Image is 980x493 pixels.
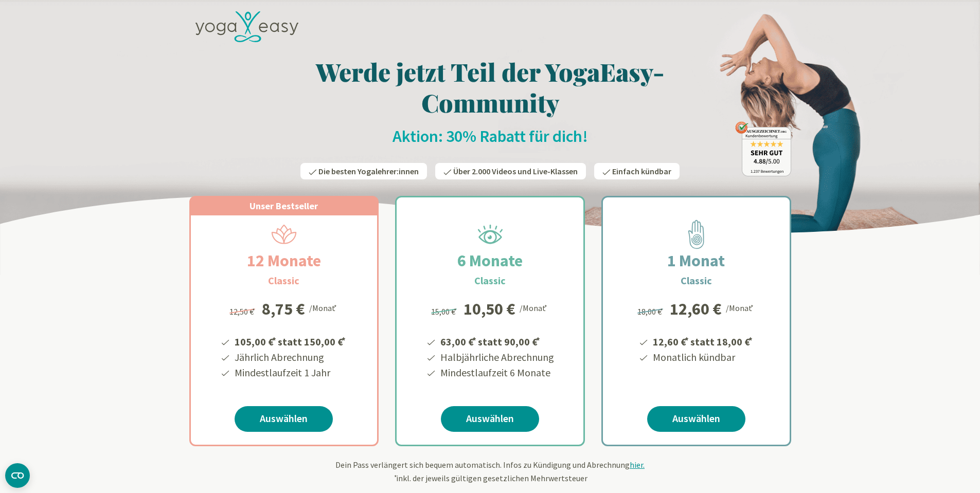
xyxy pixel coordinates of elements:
[233,350,347,365] li: Jährlich Abrechnung
[431,306,458,317] span: 15,00 €
[637,306,665,317] span: 18,00 €
[681,273,712,288] h3: Classic
[651,350,754,365] li: Monatlich kündbar
[433,248,547,273] h2: 6 Monate
[309,301,338,314] div: /Monat
[474,273,506,288] h3: Classic
[439,332,554,350] li: 63,00 € statt 90,00 €
[393,473,587,483] span: inkl. der jeweils gültigen gesetzlichen Mehrwertsteuer
[189,56,791,118] h1: Werde jetzt Teil der YogaEasy-Community
[647,406,745,432] a: Auswählen
[441,406,539,432] a: Auswählen
[651,332,754,350] li: 12,60 € statt 18,00 €
[520,301,549,314] div: /Monat
[233,332,347,350] li: 105,00 € statt 150,00 €
[453,166,578,176] span: Über 2.000 Videos und Live-Klassen
[643,248,750,273] h2: 1 Monat
[5,463,30,488] button: CMP-Widget öffnen
[439,365,554,380] li: Mindestlaufzeit 6 Monate
[612,166,671,176] span: Einfach kündbar
[262,301,305,317] div: 8,75 €
[229,306,257,317] span: 12,50 €
[268,273,299,288] h3: Classic
[670,301,722,317] div: 12,60 €
[233,365,347,380] li: Mindestlaufzeit 1 Jahr
[464,301,515,317] div: 10,50 €
[726,301,755,314] div: /Monat
[189,126,791,147] h2: Aktion: 30% Rabatt für dich!
[735,121,791,176] img: ausgezeichnet_badge.png
[318,166,419,176] span: Die besten Yogalehrer:innen
[235,406,333,432] a: Auswählen
[630,460,645,470] span: hier.
[189,459,791,484] div: Dein Pass verlängert sich bequem automatisch. Infos zu Kündigung und Abrechnung
[222,248,346,273] h2: 12 Monate
[250,200,318,212] span: Unser Bestseller
[439,350,554,365] li: Halbjährliche Abrechnung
